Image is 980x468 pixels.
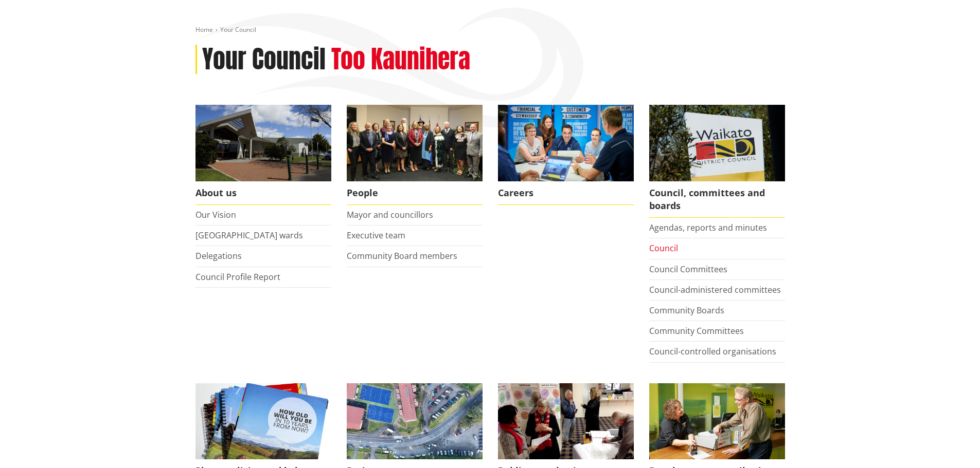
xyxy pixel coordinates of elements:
a: Council-controlled organisations [649,346,776,357]
nav: breadcrumb [195,26,785,34]
a: Waikato-District-Council-sign Council, committees and boards [649,105,785,218]
img: WDC Building 0015 [195,105,331,181]
img: Long Term Plan [195,383,331,460]
img: public-consultations [498,383,634,460]
a: Executive team [347,230,405,241]
a: Careers [498,105,634,205]
a: Council-administered committees [649,284,781,295]
img: 2022 Council [347,105,483,181]
a: Mayor and councillors [347,209,433,220]
img: Fees [649,383,785,460]
a: Community Boards [649,305,724,316]
iframe: Messenger Launcher [933,425,970,462]
a: Community Committees [649,325,744,336]
span: Your Council [220,25,256,34]
img: Office staff in meeting - Career page [498,105,634,181]
a: Community Board members [347,250,457,261]
span: People [347,181,483,205]
a: Agendas, reports and minutes [649,222,767,233]
a: Our Vision [195,209,236,220]
a: Council [649,242,678,254]
img: Waikato-District-Council-sign [649,105,785,181]
a: WDC Building 0015 About us [195,105,331,205]
img: DJI_0336 [347,383,483,460]
span: Careers [498,181,634,205]
h1: Your Council [202,45,326,74]
span: About us [195,181,331,205]
span: Council, committees and boards [649,181,785,218]
a: Council Committees [649,264,727,275]
a: Delegations [195,250,242,261]
a: [GEOGRAPHIC_DATA] wards [195,230,303,241]
a: 2022 Council People [347,105,483,205]
a: Council Profile Report [195,271,280,283]
a: Home [195,25,213,34]
h2: Too Kaunihera [331,45,470,74]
